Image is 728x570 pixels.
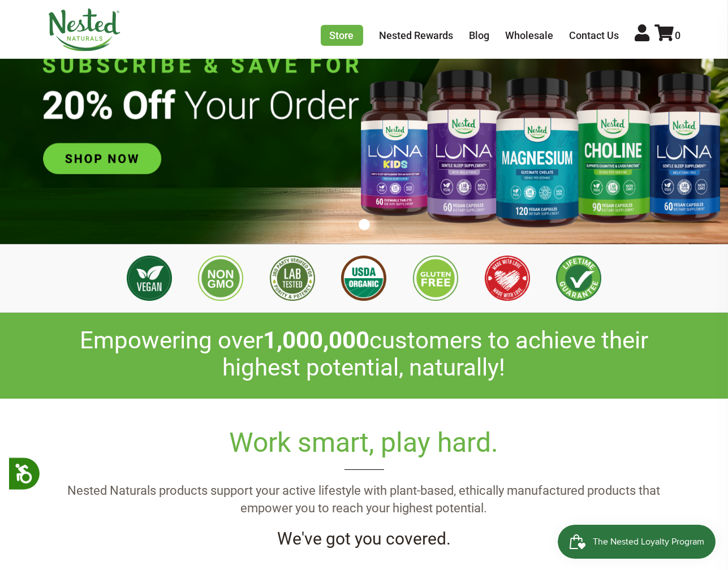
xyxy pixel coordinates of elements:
img: Lifetime Guarantee [556,256,601,301]
a: Store [321,25,363,46]
span: 0 [675,29,681,41]
a: 0 [655,29,681,41]
img: 3rd Party Lab Tested [270,256,315,301]
h2: Empowering over customers to achieve their highest potential, naturally! [48,327,681,382]
a: Blog [469,29,490,41]
a: Wholesale [506,29,554,41]
h2: Work smart, play hard. [48,427,681,470]
img: Vegan [127,256,172,301]
a: Nested Rewards [380,29,454,41]
a: Contact Us [570,29,619,41]
img: Nested Naturals [48,8,121,51]
img: Non GMO [198,256,243,301]
img: Made with Love [485,256,530,301]
button: 1 of 1 [359,219,370,230]
iframe: Button to open loyalty program pop-up [558,525,717,559]
h4: We've got you covered. [48,529,681,549]
p: Nested Naturals products support your active lifestyle with plant-based, ethically manufactured p... [48,482,681,517]
img: Gluten Free [413,256,458,301]
span: 1,000,000 [263,326,369,354]
img: USDA Organic [341,256,386,301]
